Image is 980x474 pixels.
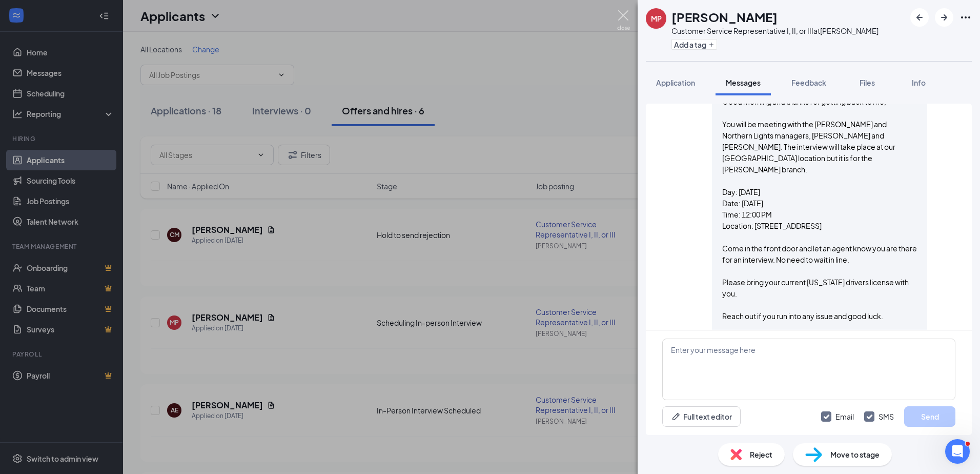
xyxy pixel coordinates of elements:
span: Application [656,78,695,87]
h1: [PERSON_NAME] [671,8,778,26]
span: Messages [726,78,761,87]
span: Move to stage [830,449,880,460]
div: Customer Service Representative I, II, or III at [PERSON_NAME] [671,26,879,36]
button: ArrowLeftNew [910,8,929,27]
svg: Ellipses [959,11,972,24]
svg: ArrowRight [938,11,950,24]
span: Reject [750,449,772,460]
span: Files [860,78,875,87]
iframe: Intercom live chat [945,439,970,464]
button: Full text editorPen [662,406,741,427]
button: PlusAdd a tag [671,39,717,50]
span: Feedback [791,78,826,87]
svg: Pen [671,411,681,422]
span: Info [912,78,926,87]
div: MP [651,13,662,24]
svg: Plus [708,42,714,48]
svg: ArrowLeftNew [913,11,926,24]
button: ArrowRight [935,8,953,27]
button: Send [904,406,955,427]
span: Good morning and thanks for getting back to me, You will be meeting with the [PERSON_NAME] and No... [722,97,917,354]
